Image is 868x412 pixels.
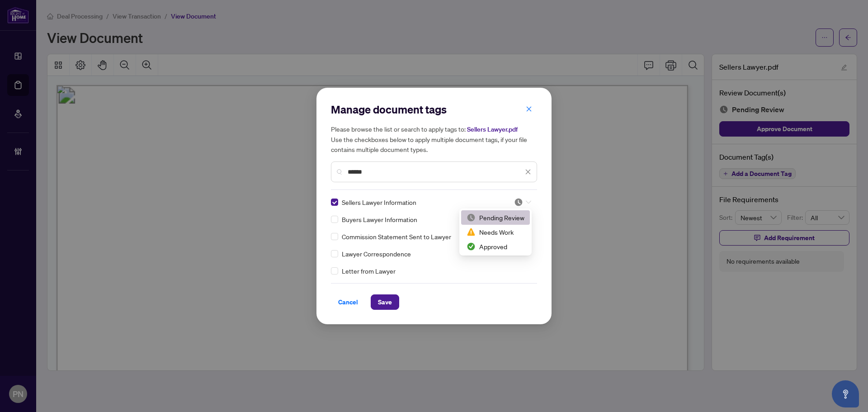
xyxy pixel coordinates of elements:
[467,227,524,237] div: Needs Work
[526,106,532,112] span: close
[467,227,476,237] img: status
[342,249,411,259] span: Lawyer Correspondence
[338,295,358,309] span: Cancel
[461,225,530,239] div: Needs Work
[331,294,365,310] button: Cancel
[342,232,451,242] span: Commission Statement Sent to Lawyer
[832,380,859,407] button: Open asap
[525,169,531,175] span: close
[514,198,523,207] img: status
[342,197,416,207] span: Sellers Lawyer Information
[331,102,537,117] h2: Manage document tags
[461,239,530,254] div: Approved
[331,124,537,154] h5: Please browse the list or search to apply tags to: Use the checkboxes below to apply multiple doc...
[461,210,530,225] div: Pending Review
[514,198,531,207] span: Pending Review
[342,266,396,276] span: Letter from Lawyer
[467,213,524,223] div: Pending Review
[467,242,476,251] img: status
[467,242,524,251] div: Approved
[371,294,399,310] button: Save
[467,125,518,133] span: Sellers Lawyer.pdf
[342,214,417,224] span: Buyers Lawyer Information
[378,295,392,309] span: Save
[467,213,476,222] img: status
